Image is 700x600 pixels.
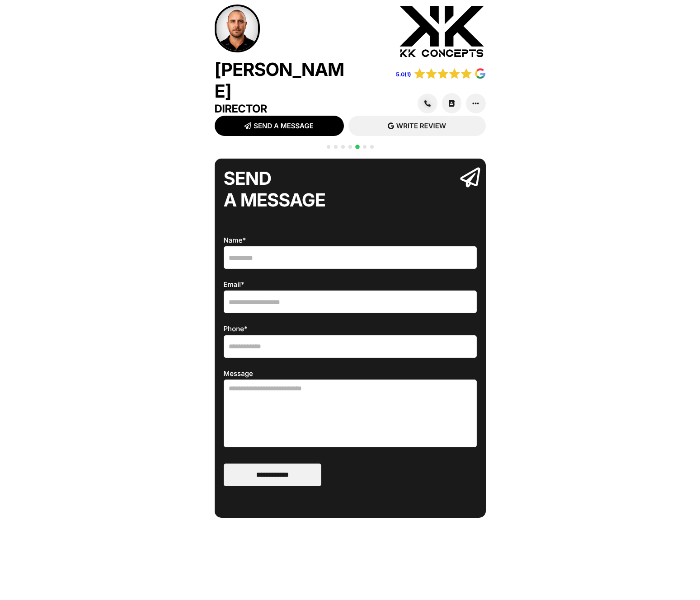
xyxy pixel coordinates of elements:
[224,324,477,357] label: Phone*
[254,122,313,129] span: SEND A MESSAGE
[224,168,451,211] h2: SEND A MESSAGE
[396,71,411,78] a: 5.0(1)
[341,145,345,149] span: Go to slide 3
[348,116,486,136] a: WRITE REVIEW
[224,234,477,486] form: Contact form
[396,122,446,129] span: WRITE REVIEW
[348,145,352,149] span: Go to slide 4
[215,59,350,102] h2: [PERSON_NAME]
[224,291,477,313] input: Email*
[355,145,360,149] span: Go to slide 5
[327,145,330,149] span: Go to slide 1
[215,116,344,136] a: SEND A MESSAGE
[215,159,486,587] div: Carousel
[215,102,350,116] h3: Director
[363,145,366,149] span: Go to slide 6
[224,280,477,313] label: Email*
[224,236,477,269] label: Name*
[215,159,486,555] div: 5 / 7
[224,246,477,269] input: Name*
[370,145,374,149] span: Go to slide 7
[224,380,477,447] textarea: Message
[224,369,477,447] label: Message
[224,335,477,358] input: Phone*
[334,145,338,149] span: Go to slide 2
